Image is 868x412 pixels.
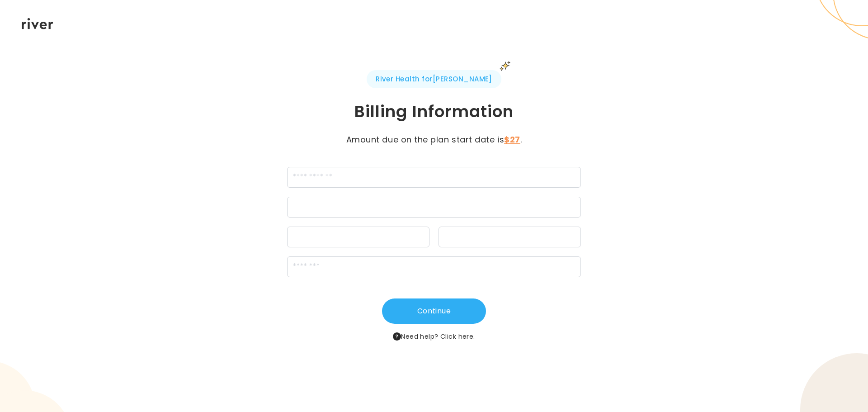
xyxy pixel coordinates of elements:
[287,256,581,277] input: zipCode
[287,167,581,188] input: cardName
[504,134,520,145] strong: $27
[224,101,644,123] h1: Billing Information
[293,233,424,242] iframe: Secure expiration date input frame
[332,133,536,146] p: Amount due on the plan start date is .
[393,331,475,342] span: Need help?
[382,298,486,324] button: Continue
[367,70,501,88] span: River Health for [PERSON_NAME]
[440,331,475,342] button: Click here.
[293,204,575,212] iframe: Secure card number input frame
[444,233,575,242] iframe: Secure CVC input frame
